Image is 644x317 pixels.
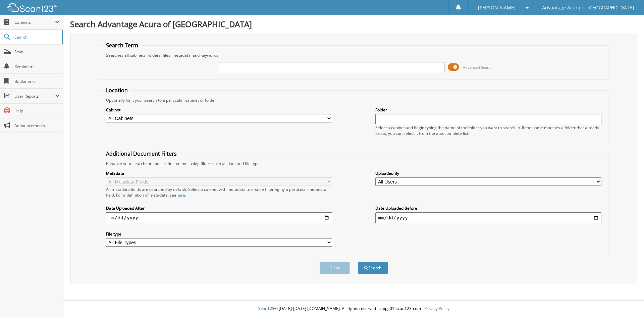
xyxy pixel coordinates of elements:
[106,205,332,211] label: Date Uploaded After
[14,19,55,25] span: Cabinets
[14,108,60,114] span: Help
[258,306,274,311] span: Scan123
[14,34,59,40] span: Search
[375,107,601,113] label: Folder
[14,78,60,84] span: Bookmarks
[103,97,605,103] div: Optionally limit your search to a particular cabinet or folder
[106,212,332,223] input: start
[375,212,601,223] input: end
[103,150,180,157] legend: Additional Document Filters
[176,192,185,198] a: here
[14,49,60,55] span: Scan
[375,205,601,211] label: Date Uploaded Before
[463,65,493,70] span: Advanced Search
[63,301,644,317] div: © [DATE]-[DATE] [DOMAIN_NAME]. All rights reserved | appg01-scan123-com |
[375,170,601,176] label: Uploaded By
[14,64,60,69] span: Reminders
[375,125,601,136] div: Select a cabinet and begin typing the name of the folder you want to search in. If the name match...
[106,187,332,198] div: All metadata fields are searched by default. Select a cabinet with metadata to enable filtering b...
[106,107,332,113] label: Cabinet
[14,123,60,128] span: Announcements
[106,170,332,176] label: Metadata
[14,93,55,99] span: User Reports
[103,52,605,58] div: Searches all cabinets, folders, files, metadata, and keywords
[106,231,332,237] label: File type
[70,18,637,30] h1: Search Advantage Acura of [GEOGRAPHIC_DATA]
[103,87,131,94] legend: Location
[103,42,142,49] legend: Search Term
[320,262,350,274] button: Clear
[7,3,57,12] img: scan123-logo-white.svg
[103,161,605,166] div: Enhance your search for specific documents using filters such as date and file type.
[478,6,516,10] span: [PERSON_NAME]
[542,6,634,10] span: Advantage Acura of [GEOGRAPHIC_DATA]
[424,306,449,311] a: Privacy Policy
[358,262,388,274] button: Search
